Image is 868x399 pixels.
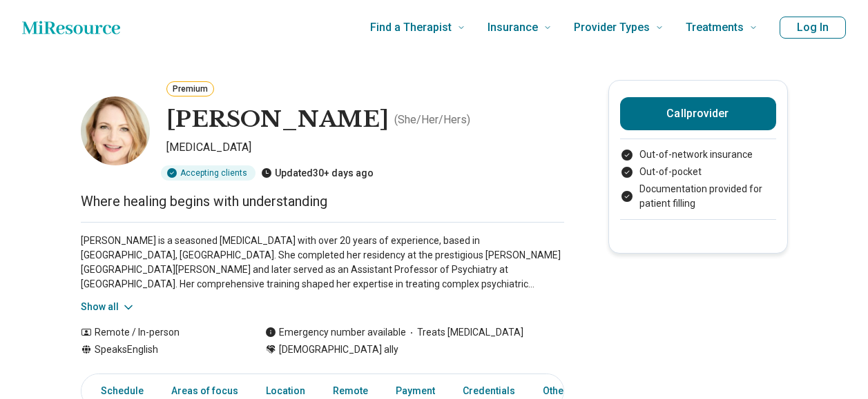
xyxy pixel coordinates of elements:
li: Out-of-network insurance [620,147,776,162]
p: [PERSON_NAME] is a seasoned [MEDICAL_DATA] with over 20 years of experience, based in [GEOGRAPHIC... [81,234,564,291]
button: Premium [166,81,214,96]
img: Amanda Dorn, Psychiatrist [81,96,150,165]
span: Find a Therapist [370,18,452,37]
li: Documentation provided for patient filling [620,182,776,211]
span: Insurance [488,18,538,37]
div: Speaks English [81,342,238,357]
span: [DEMOGRAPHIC_DATA] ally [279,342,398,357]
div: Updated 30+ days ago [261,165,374,181]
span: Treatments [686,18,744,37]
span: Treats [MEDICAL_DATA] [406,325,523,340]
p: [MEDICAL_DATA] [166,139,564,160]
span: Provider Types [574,18,650,37]
div: Emergency number available [265,325,406,340]
p: ( She/Her/Hers ) [394,112,470,128]
ul: Payment options [620,147,776,211]
button: Log In [780,17,846,39]
h1: [PERSON_NAME] [166,105,389,134]
div: Accepting clients [161,165,255,181]
li: Out-of-pocket [620,165,776,179]
button: Show all [81,300,135,314]
a: Home page [22,14,120,41]
button: Callprovider [620,97,776,130]
p: Where healing begins with understanding [81,192,564,211]
div: Remote / In-person [81,325,238,340]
